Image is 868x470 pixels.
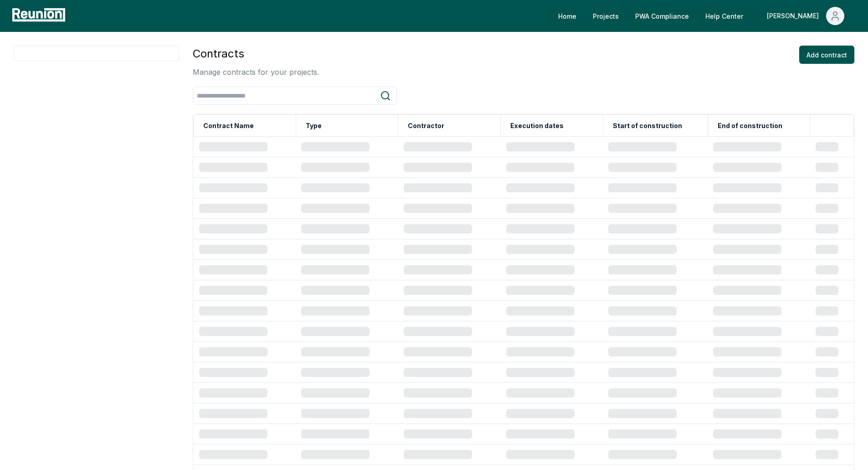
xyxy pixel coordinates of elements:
[551,7,584,25] a: Home
[586,7,626,25] a: Projects
[193,67,319,77] p: Manage contracts for your projects.
[406,117,446,135] button: Contractor
[611,117,684,135] button: Start of construction
[799,46,854,64] button: Add contract
[716,117,784,135] button: End of construction
[193,46,319,62] h3: Contracts
[628,7,696,25] a: PWA Compliance
[767,7,822,25] div: [PERSON_NAME]
[698,7,750,25] a: Help Center
[551,7,859,25] nav: Main
[304,117,324,135] button: Type
[508,117,565,135] button: Execution dates
[760,7,852,25] button: [PERSON_NAME]
[201,117,256,135] button: Contract Name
